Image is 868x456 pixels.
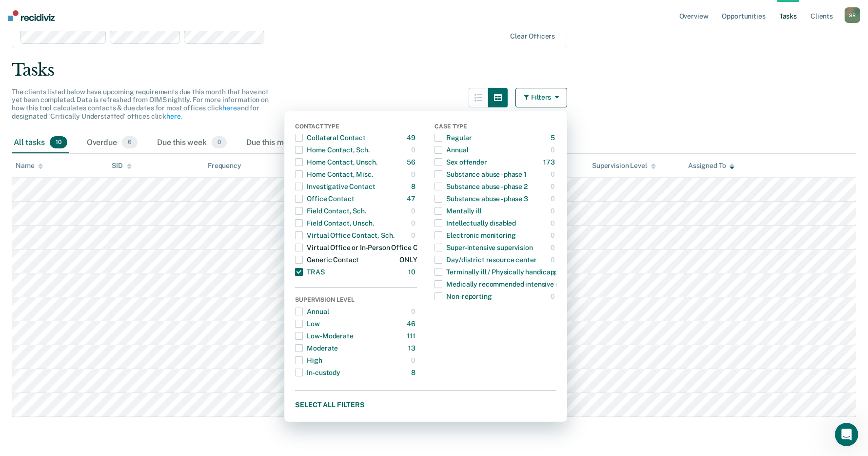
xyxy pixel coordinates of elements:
[434,154,487,170] div: Sex offender
[434,252,536,268] div: Day/district resource center
[551,289,557,304] div: 0
[411,179,417,194] div: 8
[434,289,492,304] div: Non-reporting
[434,130,472,145] div: Regular
[295,203,366,219] div: Field Contact, Sch.
[212,136,227,149] span: 0
[411,228,417,243] div: 0
[208,162,241,170] div: Frequency
[155,132,229,154] div: Due this week0
[166,112,180,120] a: here
[407,316,417,332] div: 46
[295,252,359,268] div: Generic Contact
[50,136,67,149] span: 10
[551,215,557,231] div: 0
[295,215,374,231] div: Field Contact, Unsch.
[408,264,417,280] div: 10
[295,352,322,368] div: High
[295,304,329,319] div: Annual
[295,316,320,332] div: Low
[551,228,557,243] div: 0
[434,123,556,132] div: Case Type
[688,162,734,170] div: Assigned To
[295,398,556,411] button: Select all filters
[551,252,557,268] div: 0
[112,162,132,170] div: SID
[295,130,365,145] div: Collateral Contact
[434,166,527,182] div: Substance abuse - phase 1
[12,60,856,80] div: Tasks
[411,166,417,182] div: 0
[434,228,515,243] div: Electronic monitoring
[434,179,528,194] div: Substance abuse - phase 2
[551,130,557,145] div: 5
[845,7,860,23] button: SR
[515,88,567,107] button: Filters
[122,136,138,149] span: 6
[295,365,340,380] div: In-custody
[408,340,417,356] div: 13
[295,228,394,243] div: Virtual Office Contact, Sch.
[434,240,533,255] div: Super-intensive supervision
[399,252,417,268] div: ONLY
[407,130,417,145] div: 49
[295,240,438,255] div: Virtual Office or In-Person Office Contact
[12,132,69,154] div: All tasks10
[222,104,237,112] a: here
[295,142,369,158] div: Home Contact, Sch.
[295,296,417,305] div: Supervision Level
[434,276,591,292] div: Medically recommended intensive supervision
[295,123,417,132] div: Contact Type
[295,166,373,182] div: Home Contact, Misc.
[551,191,557,207] div: 0
[8,10,55,21] img: Recidiviz
[434,215,516,231] div: Intellectually disabled
[295,340,338,356] div: Moderate
[295,179,375,194] div: Investigative Contact
[551,142,557,158] div: 0
[411,215,417,231] div: 0
[411,203,417,219] div: 0
[434,203,481,219] div: Mentally ill
[411,142,417,158] div: 0
[434,142,468,158] div: Annual
[434,264,566,280] div: Terminally ill / Physically handicapped
[295,264,324,280] div: TRAS
[551,166,557,182] div: 0
[411,304,417,319] div: 0
[295,191,354,207] div: Office Contact
[411,352,417,368] div: 0
[411,365,417,380] div: 8
[295,328,353,344] div: Low-Moderate
[592,162,656,170] div: Supervision Level
[407,191,417,207] div: 47
[551,179,557,194] div: 0
[543,154,557,170] div: 173
[510,32,555,41] div: Clear officers
[244,132,322,154] div: Due this month4
[16,162,43,170] div: Name
[845,7,860,23] div: S R
[12,88,269,120] span: The clients listed below have upcoming requirements due this month that have not yet been complet...
[434,191,528,207] div: Substance abuse - phase 3
[551,203,557,219] div: 0
[551,240,557,255] div: 0
[85,132,139,154] div: Overdue6
[407,154,417,170] div: 56
[295,154,377,170] div: Home Contact, Unsch.
[407,328,417,344] div: 111
[835,423,858,446] iframe: Intercom live chat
